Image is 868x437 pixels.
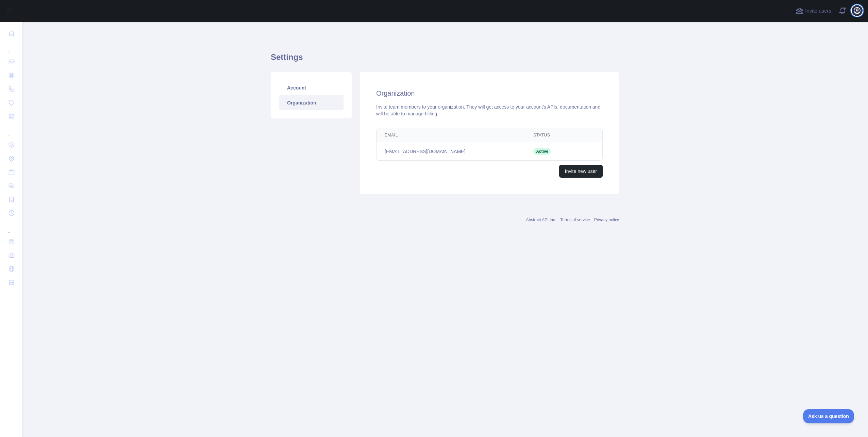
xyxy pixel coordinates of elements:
[376,103,603,117] div: Invite team members to your organization. They will get access to your account's APIs, documentat...
[279,95,344,110] a: Organization
[5,41,16,54] div: ...
[559,165,603,178] button: Invite new user
[525,128,577,142] th: Status
[560,217,590,222] a: Terms of service
[526,217,556,222] a: Abstract API Inc.
[279,80,344,95] a: Account
[377,128,525,142] th: Email
[5,221,16,234] div: ...
[805,7,831,15] span: Invite users
[5,124,16,137] div: ...
[533,148,551,155] span: Active
[594,217,619,222] a: Privacy policy
[794,5,833,16] button: Invite users
[376,88,603,98] h2: Organization
[271,52,619,68] h1: Settings
[377,142,525,161] td: [EMAIL_ADDRESS][DOMAIN_NAME]
[803,409,854,423] iframe: Toggle Customer Support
